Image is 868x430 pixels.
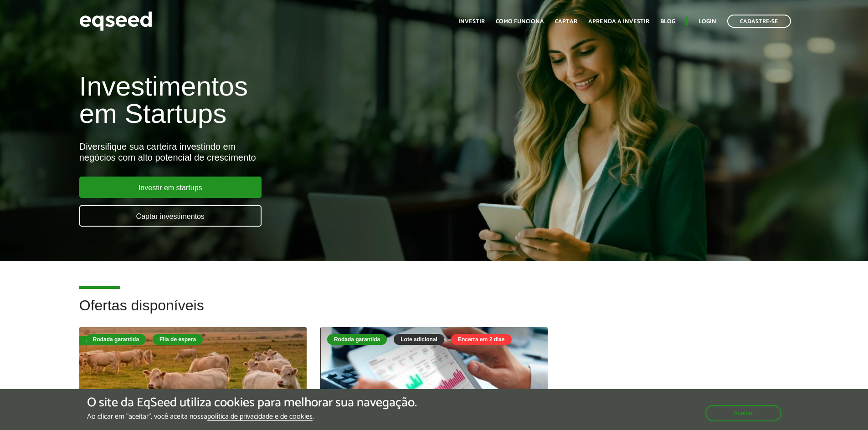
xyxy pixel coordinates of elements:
h1: Investimentos em Startups [79,73,500,127]
a: Blog [660,19,675,25]
a: Login [699,19,716,25]
div: Diversifique sua carteira investindo em negócios com alto potencial de crescimento [79,141,500,163]
a: Captar [555,19,577,25]
h2: Ofertas disponíveis [79,298,789,327]
a: política de privacidade e de cookies [207,413,313,421]
a: Investir em startups [79,177,262,198]
button: Aceitar [705,405,781,421]
a: Aprenda a investir [588,19,649,25]
div: Fila de espera [79,336,130,345]
a: Cadastre-se [727,15,791,28]
a: Investir [458,19,485,25]
img: EqSeed [79,9,152,33]
div: Rodada garantida [327,334,387,345]
div: Encerra em 2 dias [451,334,512,345]
a: Captar investimentos [79,205,262,227]
a: Como funciona [496,19,544,25]
h5: O site da EqSeed utiliza cookies para melhorar sua navegação. [87,396,417,410]
div: Rodada garantida [86,334,146,345]
div: Lote adicional [394,334,444,345]
div: Fila de espera [153,334,203,345]
p: Ao clicar em "aceitar", você aceita nossa . [87,412,417,421]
